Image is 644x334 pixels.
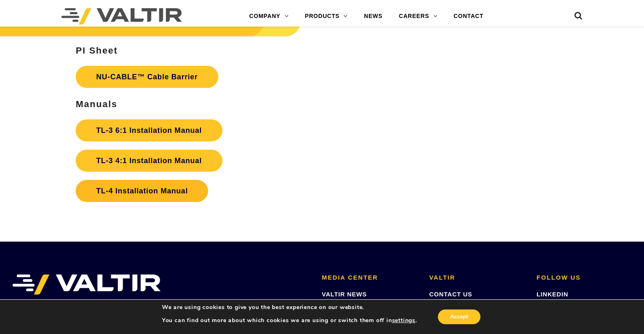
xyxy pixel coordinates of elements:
h2: FOLLOW US [536,274,632,281]
img: Valtir [61,8,182,25]
p: We are using cookies to give you the best experience on our website. [162,304,417,311]
a: CONTACT [445,8,491,25]
a: PRODUCTS [297,8,356,25]
button: settings [392,317,415,324]
h2: VALTIR [429,274,525,281]
strong: Manuals [76,99,117,109]
a: TL-4 Installation Manual [76,180,208,202]
a: NU-CABLE™ Cable Barrier [76,66,218,88]
a: VALTIR NEWS [322,291,367,298]
img: VALTIR [12,274,161,295]
a: TL-3 6:1 Installation Manual [76,119,222,141]
p: You can find out more about which cookies we are using or switch them off in . [162,317,417,324]
a: COMPANY [241,8,297,25]
h2: MEDIA CENTER [322,274,417,281]
a: LINKEDIN [536,291,568,298]
a: NEWS [356,8,390,25]
a: CONTACT US [429,291,472,298]
a: CAREERS [390,8,445,25]
button: Accept [438,309,480,324]
a: TL-3 4:1 Installation Manual [76,150,222,172]
strong: TL-3 6:1 Installation Manual [96,126,202,134]
strong: PI Sheet [76,45,118,56]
